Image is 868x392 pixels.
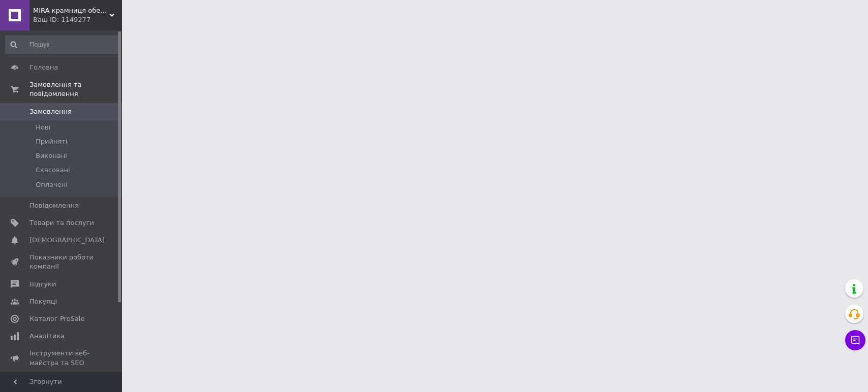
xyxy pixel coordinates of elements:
span: Прийняті [36,137,67,146]
span: MIRA крамниця оберегів [33,6,109,15]
span: Замовлення та повідомлення [29,80,122,99]
span: Повідомлення [29,201,79,210]
span: Аналітика [29,332,65,341]
span: Показники роботи компанії [29,253,94,271]
span: Замовлення [29,107,72,116]
span: Товари та послуги [29,218,94,227]
span: Покупці [29,297,57,306]
span: Оплачені [36,180,68,189]
span: Каталог ProSale [29,314,84,323]
span: Головна [29,63,58,72]
span: [DEMOGRAPHIC_DATA] [29,236,105,245]
span: Нові [36,123,50,132]
div: Ваш ID: 1149277 [33,15,122,24]
button: Чат з покупцем [845,330,865,350]
span: Інструменти веб-майстра та SEO [29,349,94,367]
span: Відгуки [29,280,56,289]
span: Виконані [36,151,67,160]
input: Пошук [5,36,119,54]
span: Скасовані [36,166,70,175]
